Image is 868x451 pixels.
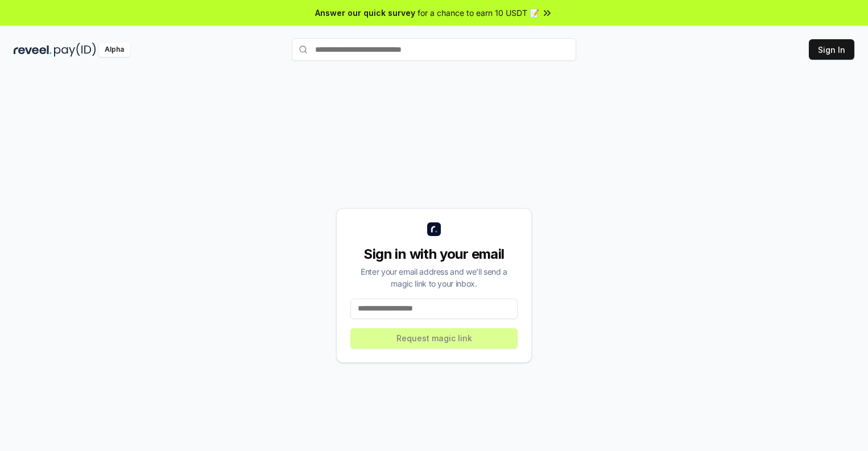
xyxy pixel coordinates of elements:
[350,266,518,289] div: Enter your email address and we’ll send a magic link to your inbox.
[809,39,854,60] button: Sign In
[54,43,96,57] img: pay_id
[14,43,52,57] img: reveel_dark
[427,222,441,236] img: logo_small
[98,43,130,57] div: Alpha
[418,7,539,19] span: for a chance to earn 10 USDT 📝
[315,7,415,19] span: Answer our quick survey
[350,245,518,263] div: Sign in with your email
